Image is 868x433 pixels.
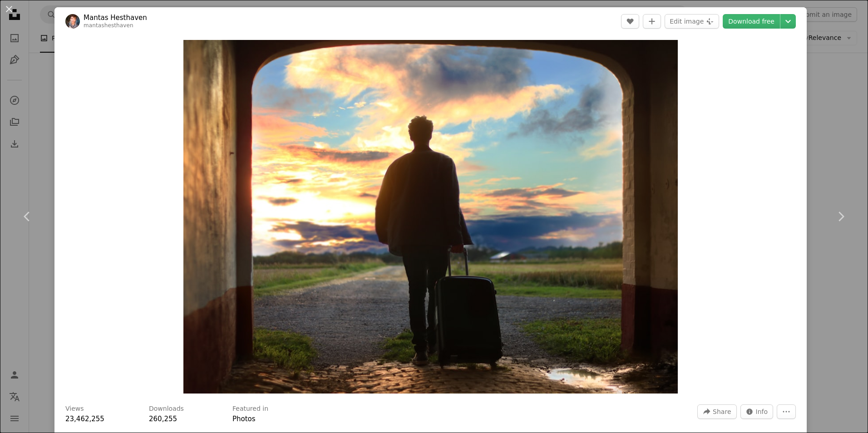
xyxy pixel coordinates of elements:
h3: Downloads [149,404,184,413]
span: 260,255 [149,415,177,423]
a: Photos [232,415,256,423]
span: Info [756,405,768,418]
a: Next [814,173,868,260]
button: Share this image [697,404,736,419]
h3: Featured in [232,404,268,413]
img: Go to Mantas Hesthaven's profile [65,14,80,29]
img: man holding luggage photo [183,40,678,394]
button: Choose download size [780,14,796,29]
a: Mantas Hesthaven [84,13,147,22]
span: 23,462,255 [65,415,104,423]
a: mantashesthaven [84,22,133,29]
button: Stats about this image [740,404,774,419]
button: More Actions [777,404,796,419]
a: Download free [723,14,780,29]
span: Share [713,405,731,418]
button: Like [621,14,639,29]
button: Edit image [665,14,719,29]
h3: Views [65,404,84,413]
button: Add to Collection [643,14,661,29]
button: Zoom in on this image [183,40,678,394]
